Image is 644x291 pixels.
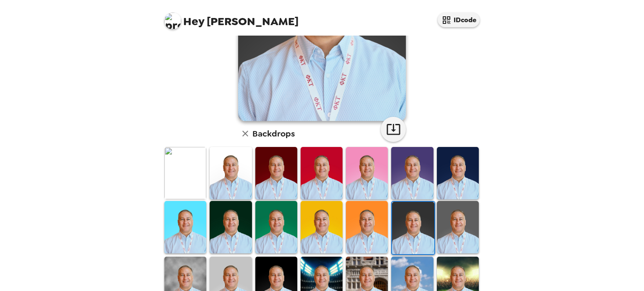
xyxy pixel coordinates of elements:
[252,127,295,140] h6: Backdrops
[183,14,204,29] span: Hey
[438,13,480,27] button: IDcode
[164,8,299,27] span: [PERSON_NAME]
[164,13,181,29] img: profile pic
[164,147,206,199] img: Original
